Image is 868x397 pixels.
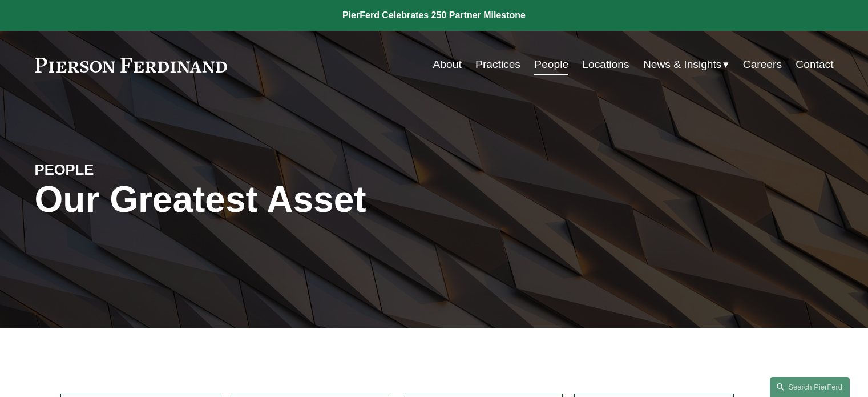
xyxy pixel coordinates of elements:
[643,55,722,75] span: News & Insights
[770,377,850,397] a: Search this site
[35,161,235,179] h4: PEOPLE
[743,54,782,75] a: Careers
[433,54,462,75] a: About
[475,54,520,75] a: Practices
[796,54,833,75] a: Contact
[35,179,567,220] h1: Our Greatest Asset
[534,54,568,75] a: People
[582,54,629,75] a: Locations
[643,54,729,75] a: folder dropdown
